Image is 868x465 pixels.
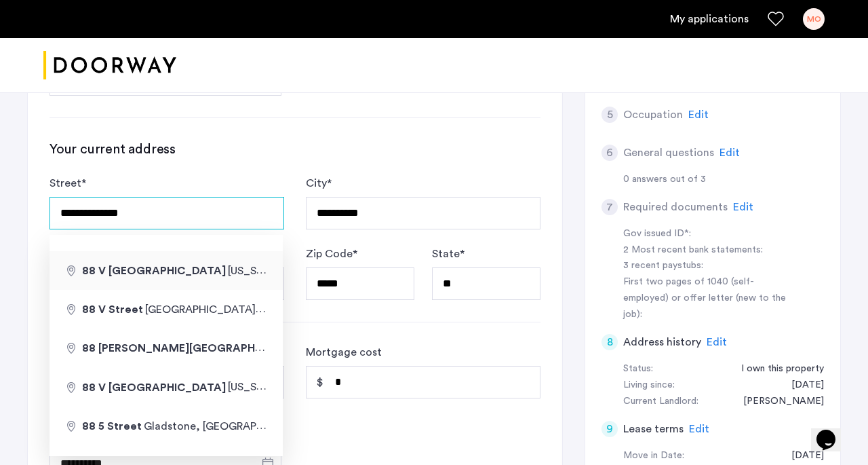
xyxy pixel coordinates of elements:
[82,382,96,393] span: 88
[733,202,753,212] span: Edit
[98,304,143,315] span: V Street
[623,394,698,410] div: Current Landlord:
[145,303,490,315] span: [GEOGRAPHIC_DATA], [GEOGRAPHIC_DATA], [GEOGRAPHIC_DATA]
[306,246,357,262] label: Zip Code *
[306,344,382,360] label: Mortgage cost
[50,140,540,159] h3: Your current address
[623,361,653,377] div: Status:
[98,421,142,432] span: 5 Street
[623,172,824,188] div: 0 answers out of 3
[670,11,749,27] a: My application
[601,145,618,161] div: 6
[601,199,618,215] div: 7
[707,337,727,348] span: Edit
[623,145,714,161] h5: General questions
[82,421,96,432] span: 88
[688,109,709,120] span: Edit
[623,448,684,464] div: Move in Date:
[432,246,465,262] label: State *
[601,421,618,437] div: 9
[144,420,431,432] span: Gladstone, [GEOGRAPHIC_DATA], [GEOGRAPHIC_DATA]
[601,334,618,350] div: 8
[811,411,854,451] iframe: chat widget
[623,334,701,350] h5: Address history
[98,382,226,393] span: V [GEOGRAPHIC_DATA]
[228,265,521,276] span: [US_STATE], [GEOGRAPHIC_DATA], [GEOGRAPHIC_DATA]
[623,258,794,274] div: 3 recent paystubs:
[623,107,683,123] h5: Occupation
[306,175,332,191] label: City *
[623,242,794,259] div: 2 Most recent bank statements:
[82,343,96,354] span: 88
[623,199,728,215] h5: Required documents
[98,342,307,354] span: [PERSON_NAME][GEOGRAPHIC_DATA]
[601,107,618,123] div: 5
[43,40,176,91] img: logo
[228,381,521,392] span: [US_STATE], [GEOGRAPHIC_DATA], [GEOGRAPHIC_DATA]
[689,424,709,434] span: Edit
[98,265,226,276] span: V [GEOGRAPHIC_DATA]
[778,377,824,394] div: 06/10/2021
[728,361,824,377] div: I own this property
[82,265,96,276] span: 88
[719,147,740,158] span: Edit
[623,226,794,242] div: Gov issued ID*:
[623,377,675,394] div: Living since:
[82,304,96,315] span: 88
[768,11,784,27] a: Favorites
[43,40,176,91] a: Cazamio logo
[803,8,825,30] div: MO
[623,421,684,437] h5: Lease terms
[623,274,794,323] div: First two pages of 1040 (self-employed) or offer letter (new to the job):
[778,448,824,464] div: 10/15/2025
[730,394,824,410] div: Marc Ott
[50,175,86,191] label: Street *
